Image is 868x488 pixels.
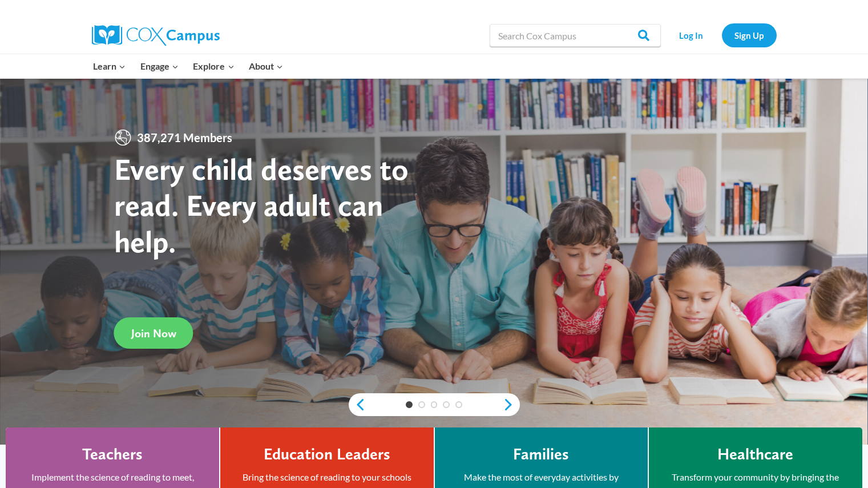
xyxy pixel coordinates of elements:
nav: Secondary Navigation [667,23,777,47]
span: About [249,59,283,74]
span: 387,271 Members [132,128,237,147]
a: 4 [443,401,450,408]
a: next [503,398,520,412]
nav: Primary Navigation [86,54,290,78]
strong: Every child deserves to read. Every adult can help. [114,151,409,260]
a: 2 [418,401,425,408]
img: Cox Campus [92,25,220,46]
a: 3 [431,401,438,408]
h4: Teachers [82,445,143,464]
span: Engage [140,59,179,74]
a: Sign Up [722,23,777,47]
a: previous [349,398,366,412]
span: Join Now [131,326,176,340]
h4: Families [513,445,569,464]
h4: Education Leaders [264,445,390,464]
a: Join Now [114,317,193,349]
input: Search Cox Campus [490,24,661,47]
span: Learn [93,59,126,74]
h4: Healthcare [717,445,793,464]
div: content slider buttons [349,393,520,416]
a: Log In [667,23,716,47]
a: 5 [455,401,462,408]
span: Explore [193,59,234,74]
a: 1 [406,401,413,408]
